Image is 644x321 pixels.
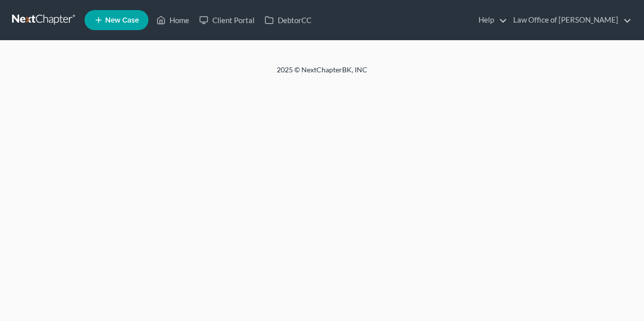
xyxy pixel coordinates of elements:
a: Law Office of [PERSON_NAME] [508,11,631,29]
a: DebtorCC [260,11,316,29]
div: 2025 © NextChapterBK, INC [35,65,609,83]
a: Home [151,11,194,29]
a: Client Portal [194,11,260,29]
a: Help [473,11,507,29]
new-legal-case-button: New Case [85,10,148,30]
